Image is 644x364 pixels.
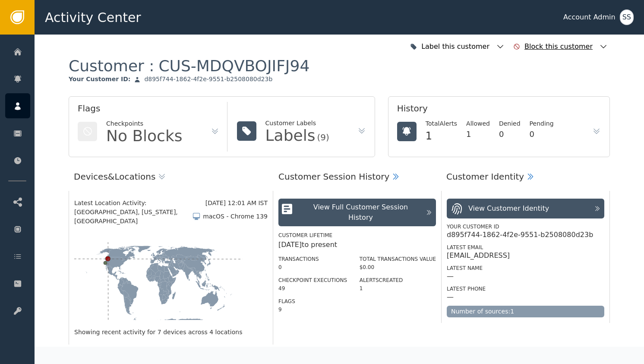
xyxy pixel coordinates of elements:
div: Allowed [466,119,490,128]
div: Your Customer ID [447,223,604,231]
div: 1 [360,285,436,292]
button: SS [620,9,634,25]
div: Customer Labels [265,119,329,128]
div: — [447,293,454,301]
div: Latest Name [447,264,604,272]
div: [DATE] to present [278,240,436,250]
div: Latest Phone [447,285,604,293]
div: View Full Customer Session History [300,202,421,223]
div: Devices & Locations [74,170,155,183]
div: Total Alerts [426,119,457,128]
div: No Blocks [106,128,183,144]
div: Flags [78,102,219,119]
div: 0 [530,128,554,140]
div: (9) [317,133,329,142]
label: Flags [278,298,295,304]
div: d895f744-1862-4f2e-9551-b2508080d23b [144,76,272,83]
div: Customer : [69,56,309,76]
div: 0 [278,263,347,271]
div: [DATE] 12:01 AM IST [205,199,268,208]
label: Transactions [278,256,319,262]
label: Checkpoint Executions [278,277,347,283]
div: Label this customer [421,41,492,52]
div: 0 [499,128,521,140]
div: Checkpoints [106,119,183,128]
div: 1 [426,128,457,144]
div: Number of sources: 1 [447,306,604,317]
div: macOS - Chrome 139 [203,212,268,221]
div: View Customer Identity [468,203,549,214]
button: Label this customer [408,37,507,56]
span: Activity Center [45,8,141,27]
span: [GEOGRAPHIC_DATA], [US_STATE], [GEOGRAPHIC_DATA] [74,208,192,226]
div: Showing recent activity for 7 devices across 4 locations [74,328,268,337]
button: View Full Customer Session History [278,199,436,226]
div: Customer Identity [446,170,524,183]
label: Customer Lifetime [278,232,332,238]
label: Alerts Created [360,277,403,283]
div: CUS-MDQVBOJIFJ94 [158,56,309,76]
div: Customer Session History [278,170,389,183]
div: [EMAIL_ADDRESS] [447,251,510,260]
div: Block this customer [524,41,595,52]
div: — [447,272,454,281]
button: View Customer Identity [447,199,604,218]
div: 9 [278,306,347,313]
div: d895f744-1862-4f2e-9551-b2508080d23b [447,231,593,239]
label: Total Transactions Value [360,256,436,262]
div: 1 [466,128,490,140]
div: Latest Email [447,244,604,251]
div: Account Admin [563,12,616,22]
div: Denied [499,119,521,128]
div: Your Customer ID : [69,76,130,83]
div: Latest Location Activity: [74,199,205,208]
div: 49 [278,285,347,292]
div: Pending [530,119,554,128]
div: History [397,102,601,119]
button: Block this customer [511,37,610,56]
div: $0.00 [360,263,436,271]
div: Labels [265,128,316,143]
